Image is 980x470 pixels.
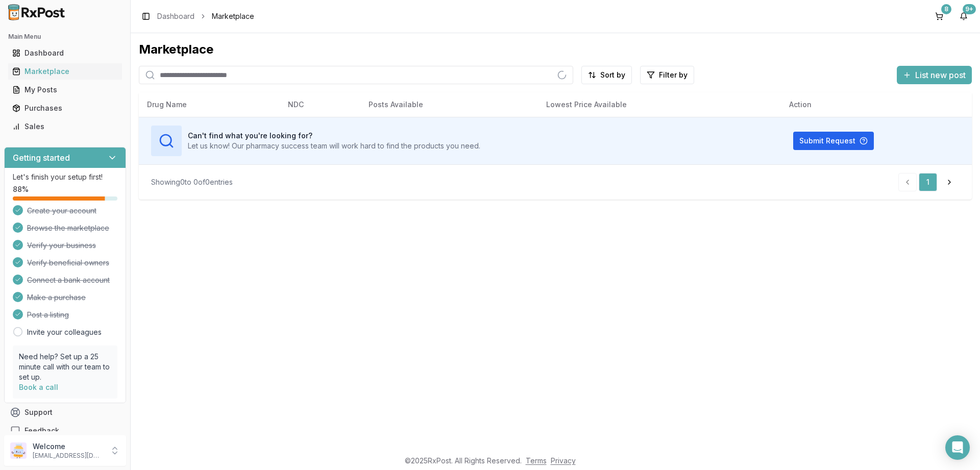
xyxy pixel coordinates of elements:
h3: Getting started [13,152,70,164]
button: 8 [931,8,947,24]
a: Dashboard [8,44,122,62]
button: Sales [4,118,126,135]
span: Feedback [24,426,59,436]
a: Purchases [8,99,122,117]
span: Make a purchase [27,292,86,303]
span: 88 % [13,184,29,194]
button: Marketplace [4,63,126,80]
span: Sort by [600,70,625,80]
div: My Posts [12,85,118,95]
a: Sales [8,117,122,136]
a: Invite your colleagues [27,327,102,337]
span: Verify beneficial owners [27,258,109,268]
a: 1 [919,173,937,191]
div: Marketplace [12,66,118,77]
th: Posts Available [360,92,538,117]
div: 9+ [963,4,976,14]
button: My Posts [4,82,126,98]
div: Sales [12,121,118,132]
div: Marketplace [139,41,972,58]
th: Drug Name [139,92,280,117]
img: User avatar [10,442,27,459]
span: Browse the marketplace [27,223,109,233]
button: List new post [897,66,972,84]
a: List new post [897,71,972,81]
button: 9+ [955,8,972,24]
span: Connect a bank account [27,275,110,285]
th: NDC [280,92,360,117]
div: Showing 0 to 0 of 0 entries [151,177,233,187]
th: Lowest Price Available [538,92,781,117]
a: My Posts [8,81,122,99]
button: Filter by [640,66,694,84]
p: Let's finish your setup first! [13,172,117,182]
img: RxPost Logo [4,4,69,20]
div: Open Intercom Messenger [945,435,970,460]
span: Marketplace [212,11,254,21]
a: Dashboard [157,11,194,21]
h3: Can't find what you're looking for? [188,131,480,141]
button: Support [4,403,126,422]
span: Create your account [27,206,96,216]
button: Purchases [4,100,126,116]
span: Filter by [659,70,688,80]
div: Purchases [12,103,118,113]
div: 8 [941,4,951,14]
p: Welcome [33,441,104,452]
a: Terms [526,456,547,465]
button: Submit Request [793,132,874,150]
p: Need help? Set up a 25 minute call with our team to set up. [19,352,111,382]
nav: pagination [898,173,960,191]
button: Feedback [4,422,126,440]
span: Post a listing [27,310,69,320]
div: Dashboard [12,48,118,58]
nav: breadcrumb [157,11,254,21]
p: [EMAIL_ADDRESS][DOMAIN_NAME] [33,452,104,460]
a: Go to next page [939,173,960,191]
a: Marketplace [8,62,122,81]
h2: Main Menu [8,33,122,41]
th: Action [781,92,972,117]
button: Sort by [581,66,632,84]
a: Book a call [19,383,58,391]
span: Verify your business [27,240,96,251]
a: Privacy [551,456,576,465]
button: Dashboard [4,45,126,61]
p: Let us know! Our pharmacy success team will work hard to find the products you need. [188,141,480,151]
span: List new post [915,69,966,81]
